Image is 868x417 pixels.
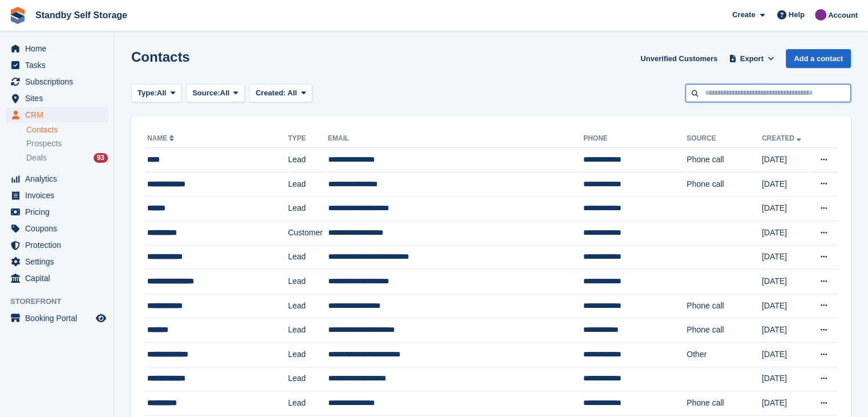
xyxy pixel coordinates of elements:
a: menu [6,187,108,203]
td: [DATE] [762,220,810,245]
a: Deals 93 [26,152,108,164]
span: Protection [25,237,94,253]
td: Lead [288,172,328,197]
span: Help [789,9,805,21]
td: Lead [288,245,328,270]
a: menu [6,41,108,57]
a: menu [6,171,108,187]
td: Phone call [687,172,762,197]
td: Lead [288,294,328,318]
td: Customer [288,220,328,245]
td: Lead [288,270,328,294]
span: Type: [138,87,157,99]
button: Source: All [186,84,245,103]
span: Prospects [26,138,62,149]
span: Pricing [25,204,94,220]
img: Sue Ford [815,9,826,21]
td: [DATE] [762,391,810,416]
a: menu [6,220,108,236]
img: stora-icon-8386f47178a22dfd0bd8f6a31ec36ba5ce8667c1dd55bd0f319d3a0aa187defe.svg [9,7,26,24]
span: Home [25,41,94,57]
td: Phone call [687,391,762,416]
th: Email [328,130,583,148]
a: menu [6,270,108,286]
th: Source [687,130,762,148]
td: Lead [288,197,328,221]
span: Coupons [25,220,94,236]
a: menu [6,237,108,253]
td: Phone call [687,318,762,343]
td: Lead [288,342,328,367]
span: Source: [192,87,220,99]
td: Other [687,342,762,367]
button: Type: All [131,84,181,103]
a: menu [6,310,108,326]
td: Phone call [687,148,762,173]
a: Contacts [26,125,108,135]
span: Booking Portal [25,310,94,326]
span: Analytics [25,171,94,187]
a: Unverified Customers [636,49,722,68]
a: Add a contact [786,49,851,68]
a: Prospects [26,138,108,150]
a: menu [6,74,108,90]
td: Lead [288,148,328,173]
h1: Contacts [131,49,190,65]
a: Created [762,134,804,142]
button: Created: All [249,84,312,103]
td: [DATE] [762,318,810,343]
span: Deals [26,153,47,163]
td: [DATE] [762,294,810,318]
span: CRM [25,107,94,123]
a: menu [6,107,108,123]
span: Account [828,10,858,21]
td: Lead [288,391,328,416]
span: Sites [25,90,94,106]
span: All [288,89,297,97]
a: menu [6,57,108,73]
span: Create [732,9,755,21]
td: [DATE] [762,367,810,391]
span: Tasks [25,57,94,73]
span: Subscriptions [25,74,94,90]
span: All [157,87,167,99]
a: Preview store [94,311,108,325]
td: [DATE] [762,148,810,173]
span: Storefront [10,296,114,307]
td: Phone call [687,294,762,318]
a: Name [147,134,176,142]
span: Invoices [25,187,94,203]
td: [DATE] [762,172,810,197]
td: Lead [288,318,328,343]
a: menu [6,254,108,270]
th: Type [288,130,328,148]
td: Lead [288,367,328,391]
span: All [220,87,230,99]
td: [DATE] [762,245,810,270]
span: Export [740,53,764,65]
span: Settings [25,254,94,270]
th: Phone [583,130,687,148]
td: [DATE] [762,197,810,221]
a: menu [6,204,108,220]
td: [DATE] [762,270,810,294]
span: Capital [25,270,94,286]
td: [DATE] [762,342,810,367]
span: Created: [256,89,286,97]
a: menu [6,90,108,106]
a: Standby Self Storage [31,6,132,25]
div: 93 [94,153,108,163]
button: Export [726,49,777,68]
